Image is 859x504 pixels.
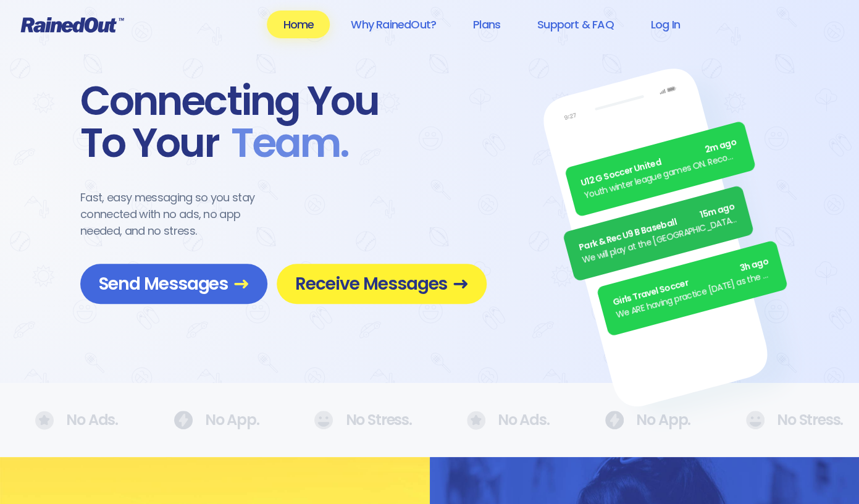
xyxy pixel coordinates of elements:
a: Log In [634,10,695,38]
div: Girls Travel Soccer [611,255,769,309]
a: Home [267,10,330,38]
div: Youth winter league games ON. Recommend running shoes/sneakers for players as option for footwear. [582,148,741,203]
div: We ARE having practice [DATE] as the sun is finally out. [614,267,773,322]
span: 3h ago [738,255,769,275]
div: No Stress. [745,411,824,429]
span: 2m ago [703,136,737,157]
div: No Stress. [314,411,392,429]
div: No App. [605,411,671,429]
img: No Ads. [467,411,485,430]
span: Receive Messages [295,273,468,295]
img: No Ads. [174,411,193,429]
a: Receive Messages [277,264,487,304]
span: Team . [219,122,348,164]
img: No Ads. [314,411,333,429]
div: U12 G Soccer United [579,136,738,190]
span: Send Messages [99,273,249,295]
div: Connecting You To Your [80,80,487,164]
div: Park & Rec U9 B Baseball [577,200,736,254]
a: Plans [457,10,516,38]
span: 15m ago [698,200,735,222]
a: Send Messages [80,264,267,304]
img: No Ads. [605,411,624,429]
div: No Ads. [35,411,99,430]
a: Why RainedOut? [335,10,452,38]
img: No Ads. [745,411,765,429]
img: No Ads. [35,411,54,430]
a: Support & FAQ [521,10,629,38]
div: No App. [174,411,240,429]
div: Fast, easy messaging so you stay connected with no ads, no app needed, and no stress. [80,189,278,239]
div: No Ads. [467,411,531,430]
div: We will play at the [GEOGRAPHIC_DATA]. Wear white, be at the field by 5pm. [580,212,739,267]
